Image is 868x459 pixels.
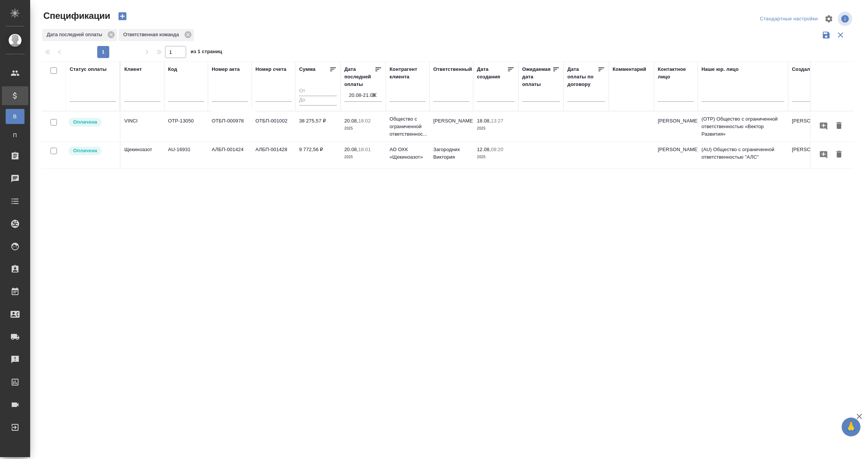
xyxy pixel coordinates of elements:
td: АЛБП-001428 [252,142,295,168]
p: 20.08, [344,147,358,152]
p: 18:01 [358,147,371,152]
p: Оплачена [73,147,97,155]
div: Ожидаемая дата оплаты [522,66,552,88]
p: Ответственная команда [123,31,182,38]
div: split button [758,13,820,25]
td: [PERSON_NAME] [654,142,698,168]
button: Удалить [833,148,845,162]
p: 18.08, [477,118,491,124]
div: Сумма [299,66,315,73]
p: 2025 [344,153,382,161]
td: OTP-13050 [164,113,208,140]
p: АО ОХК «Щекиноазот» [390,146,426,161]
button: Удалить [833,119,845,133]
div: Создал [792,66,810,73]
span: 🙏 [845,419,857,435]
div: Номер акта [212,66,240,73]
a: П [6,128,24,143]
p: 2025 [477,153,515,161]
button: Создать [113,10,131,23]
div: Дата последней оплаты [344,66,374,88]
p: Дата последней оплаты [47,31,105,38]
input: От [299,87,337,96]
div: Комментарий [613,66,646,73]
button: Сбросить фильтры [833,28,848,42]
p: Оплачена [73,118,97,126]
div: Дата создания [477,66,507,81]
td: Загородних Виктория [429,142,473,168]
td: (AU) Общество с ограниченной ответственностью "АЛС" [698,142,788,168]
input: До [299,96,337,105]
td: [PERSON_NAME] [654,113,698,140]
button: Сохранить фильтры [819,28,833,42]
td: (OTP) Общество с ограниченной ответственностью «Вектор Развития» [698,112,788,142]
td: 9 772,56 ₽ [295,142,341,168]
p: 12.08, [477,147,491,152]
td: 38 275,57 ₽ [295,113,341,140]
span: П [9,132,21,139]
div: Контактное лицо [658,66,694,81]
div: Дата оплаты по договору [567,66,598,88]
span: из 1 страниц [191,47,222,58]
p: 2025 [477,125,515,132]
p: Общество с ограниченной ответственнос... [390,115,426,138]
td: [PERSON_NAME] [788,142,832,168]
div: Статус оплаты [70,66,107,73]
div: Клиент [124,66,142,73]
p: 13:27 [491,118,503,124]
p: 09:20 [491,147,503,152]
a: В [6,109,24,124]
p: Щекиноазот [124,146,160,153]
span: Спецификации [41,10,110,22]
td: ОТБП-001002 [252,113,295,140]
p: VINCI [124,117,160,125]
td: АЛБП-001424 [208,142,252,168]
p: 20.08, [344,118,358,124]
div: Ответственный [433,66,472,73]
td: ОТБП-000978 [208,113,252,140]
td: [PERSON_NAME] [788,113,832,140]
span: Настроить таблицу [820,10,838,28]
div: Ответственная команда [119,29,194,41]
p: 2025 [344,125,382,132]
td: AU-16931 [164,142,208,168]
div: Код [168,66,177,73]
p: 18:02 [358,118,371,124]
div: Номер счета [255,66,286,73]
div: Наше юр. лицо [701,66,739,73]
button: 🙏 [842,418,860,436]
span: В [9,113,21,120]
div: Контрагент клиента [390,66,426,81]
td: [PERSON_NAME] [429,113,473,140]
span: Посмотреть информацию [838,12,854,26]
div: Дата последней оплаты [42,29,117,41]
